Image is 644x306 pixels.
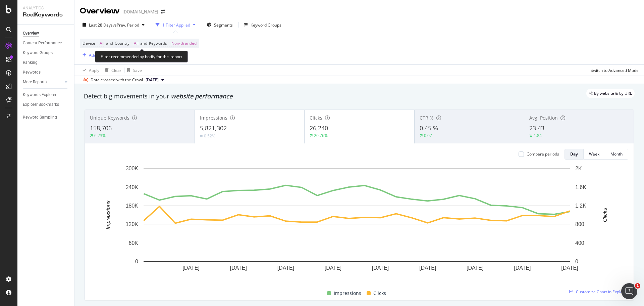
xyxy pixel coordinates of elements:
[621,283,637,299] iframe: Intercom live chat
[23,91,56,98] div: Keywords Explorer
[514,265,531,271] text: [DATE]
[584,149,605,160] button: Week
[204,133,215,139] div: 0.52%
[575,259,578,264] text: 0
[310,124,328,132] span: 26,240
[23,101,59,108] div: Explorer Bookmarks
[23,40,69,47] a: Content Performance
[182,265,199,271] text: [DATE]
[610,151,623,157] div: Month
[576,289,628,295] span: Customize Chart in Explorer
[94,133,106,138] div: 6.23%
[80,5,120,17] div: Overview
[89,22,113,28] span: Last 28 Days
[251,22,281,28] div: Keyword Groups
[334,289,361,297] span: Impressions
[200,124,227,132] span: 5,821,302
[91,77,143,83] div: Data crossed with the Crawl
[95,51,188,62] div: Filter recommended by botify for this report
[372,265,389,271] text: [DATE]
[153,19,198,30] button: 1 Filter Applied
[23,114,57,121] div: Keyword Sampling
[23,30,69,37] a: Overview
[575,203,586,209] text: 1.2K
[23,30,39,37] div: Overview
[310,115,322,121] span: Clicks
[126,184,139,190] text: 240K
[23,79,47,86] div: More Reports
[134,39,139,48] span: All
[113,22,139,28] span: vs Prev. Period
[561,265,578,271] text: [DATE]
[162,22,190,28] div: 1 Filter Applied
[130,40,133,46] span: =
[80,19,147,30] button: Last 28 DaysvsPrev. Period
[80,65,99,76] button: Apply
[171,39,197,48] span: Non-Branded
[140,40,147,46] span: and
[100,39,104,48] span: All
[89,52,107,58] div: Add Filter
[23,5,69,11] div: Analytics
[23,69,41,76] div: Keywords
[126,203,139,209] text: 180K
[241,19,284,30] button: Keyword Groups
[90,124,112,132] span: 158,706
[200,135,203,137] img: Equal
[146,77,159,83] span: 2025 Sep. 8th
[83,40,95,46] span: Device
[23,79,63,86] a: More Reports
[143,76,167,84] button: [DATE]
[102,65,121,76] button: Clear
[424,133,432,138] div: 0.07
[204,19,235,30] button: Segments
[575,184,586,190] text: 1.6K
[23,49,69,56] a: Keyword Groups
[23,91,69,98] a: Keywords Explorer
[575,166,582,171] text: 2K
[168,40,170,46] span: =
[534,133,542,138] div: 1.84
[325,265,341,271] text: [DATE]
[588,65,639,76] button: Switch to Advanced Mode
[23,101,69,108] a: Explorer Bookmarks
[23,114,69,121] a: Keyword Sampling
[420,115,434,121] span: CTR %
[589,151,599,157] div: Week
[419,265,436,271] text: [DATE]
[529,115,558,121] span: Avg. Position
[420,124,438,132] span: 0.45 %
[90,165,623,281] svg: A chart.
[122,8,158,15] div: [DOMAIN_NAME]
[586,89,635,98] div: legacy label
[23,69,69,76] a: Keywords
[96,40,99,46] span: =
[591,68,639,73] div: Switch to Advanced Mode
[126,221,139,227] text: 120K
[23,49,53,56] div: Keyword Groups
[135,259,138,264] text: 0
[161,9,165,14] div: arrow-right-arrow-left
[277,265,294,271] text: [DATE]
[214,22,233,28] span: Segments
[575,221,584,227] text: 800
[111,68,121,73] div: Clear
[90,115,129,121] span: Unique Keywords
[124,65,142,76] button: Save
[106,40,113,46] span: and
[570,151,578,157] div: Day
[89,68,99,73] div: Apply
[23,40,62,47] div: Content Performance
[594,91,632,95] span: By website & by URL
[23,59,69,66] a: Ranking
[230,265,247,271] text: [DATE]
[115,40,129,46] span: Country
[314,133,328,138] div: 20.76%
[605,149,628,160] button: Month
[129,240,139,246] text: 60K
[635,283,640,289] span: 1
[467,265,483,271] text: [DATE]
[149,40,167,46] span: Keywords
[529,124,544,132] span: 23.43
[23,59,38,66] div: Ranking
